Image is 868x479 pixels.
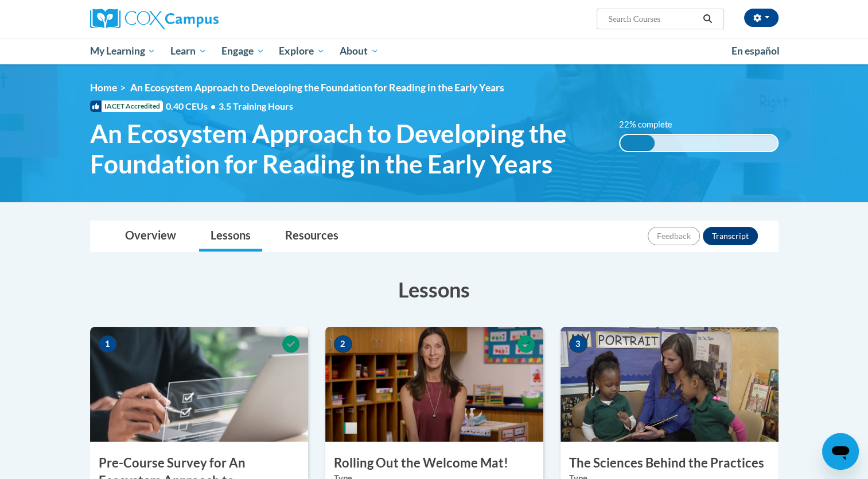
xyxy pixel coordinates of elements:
[73,38,796,64] div: Main menu
[99,335,117,353] span: 1
[90,9,219,29] img: Cox Campus
[166,100,219,113] span: 0.40 CEUs
[619,118,685,131] label: 22% complete
[214,38,272,64] a: Engage
[274,221,350,252] a: Resources
[221,44,264,58] span: Engage
[90,118,602,179] span: An Ecosystem Approach to Developing the Foundation for Reading in the Early Years
[279,44,325,58] span: Explore
[325,327,543,442] img: Course Image
[90,101,163,112] span: IACET Accredited
[89,44,155,58] span: My Learning
[699,12,716,26] button: Search
[219,101,293,111] span: 3.5 Training Hours
[170,44,207,58] span: Learn
[332,38,386,64] a: About
[620,135,655,151] div: 22% complete
[130,82,504,94] span: An Ecosystem Approach to Developing the Foundation for Reading in the Early Years
[703,227,758,245] button: Transcript
[560,454,779,472] h3: The Sciences Behind the Practices
[822,433,859,470] iframe: Button to launch messaging window
[560,327,779,442] img: Course Image
[569,335,587,353] span: 3
[340,44,379,58] span: About
[83,38,164,64] a: My Learning
[271,38,332,64] a: Explore
[90,275,779,304] h3: Lessons
[325,454,543,472] h3: Rolling Out the Welcome Mat!
[731,45,780,57] span: En español
[744,9,779,27] button: Account Settings
[114,221,188,252] a: Overview
[724,39,787,63] a: En español
[90,327,308,442] img: Course Image
[648,227,700,245] button: Feedback
[90,9,308,29] a: Cox Campus
[607,12,699,26] input: Search Courses
[90,82,117,94] a: Home
[163,38,214,64] a: Learn
[199,221,262,252] a: Lessons
[334,335,352,353] span: 2
[211,101,216,111] span: •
